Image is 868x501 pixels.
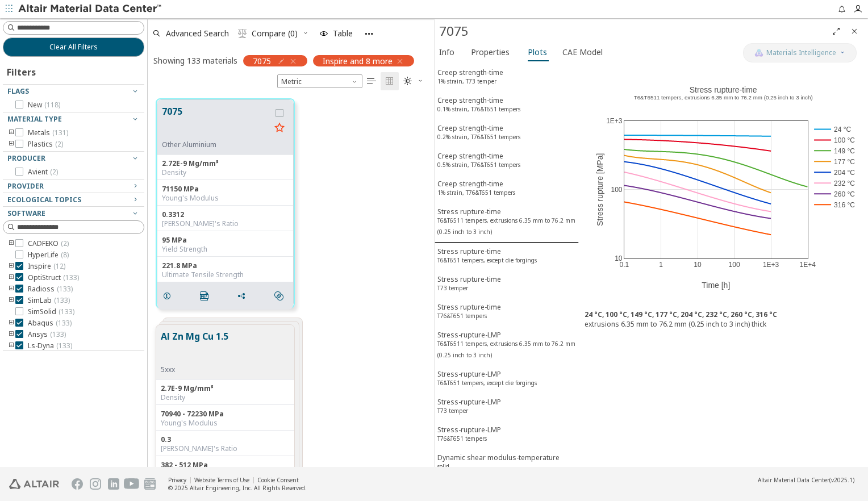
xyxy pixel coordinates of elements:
div: Filters [3,57,41,84]
div: 221.8 MPa [162,261,289,270]
div: Unit System [277,74,362,88]
button: Stress-rupture-LMPT73 temper [435,394,579,421]
span: ( 2 ) [50,167,58,177]
span: ( 133 ) [63,273,79,282]
div: Creep strength-time [437,179,515,200]
span: New [28,101,60,110]
span: Ecological Topics [7,195,81,204]
span: Compare (0) [252,30,298,37]
sup: solid [437,462,449,470]
div: [PERSON_NAME]'s Ratio [162,219,289,228]
button: PDF Download [195,285,219,307]
span: Properties [471,43,510,61]
i: toogle group [7,262,15,271]
span: Ls-Dyna [28,341,72,350]
button: Creep strength-time1% strain, T76&T651 tempers [435,176,579,203]
img: AI Copilot [754,48,763,57]
span: Inspire [28,262,65,271]
button: Creep strength-time0.1% strain, T76&T651 tempers [435,92,579,120]
sup: T6&T6511 tempers, extrusions 6.35 mm to 76.2 mm (0.25 inch to 3 inch) [437,340,575,359]
div: 382 - 512 MPa [161,461,290,470]
i:  [238,29,247,38]
sup: T6&T651 tempers, except die forgings [437,379,537,387]
button: Stress-rupture-LMPT6&T6511 tempers, extrusions 6.35 mm to 76.2 mm (0.25 inch to 3 inch) [435,327,579,366]
button: Close [845,22,863,40]
span: ( 133 ) [57,284,73,294]
span: CAE Model [562,43,603,61]
span: OptiStruct [28,273,79,282]
button: Table View [362,72,381,90]
div: Dynamic shear modulus-temperature [437,453,560,474]
sup: 1% strain, T73 temper [437,77,496,85]
a: Website Terms of Use [194,476,249,484]
a: Cookie Consent [257,476,299,484]
b: 24 °C, 100 °C, 149 °C, 177 °C, 204 °C, 232 °C, 260 °C, 316 °C [585,310,777,319]
span: Metals [28,128,68,137]
button: Stress rupture-timeT6&T651 tempers, except die forgings [435,243,579,271]
span: CADFEKO [28,239,69,248]
i: toogle group [7,330,15,339]
button: Material Type [3,112,144,126]
div: Stress-rupture-LMP [437,330,576,362]
div: Young's Modulus [162,194,289,203]
button: 7075 [162,105,270,140]
span: Metric [277,74,362,88]
span: ( 118 ) [44,100,60,110]
span: Inspire and 8 more [323,56,393,66]
span: Software [7,208,45,218]
span: Producer [7,153,45,163]
button: AI CopilotMaterials Intelligence [743,43,857,62]
span: ( 133 ) [50,329,66,339]
button: Theme [399,72,428,90]
sup: T76&T651 tempers [437,435,487,442]
button: Stress rupture-timeT73 temper [435,271,579,299]
div: 95 MPa [162,236,289,245]
div: 0.3 [161,435,290,444]
div: Ultimate Tensile Strength [162,270,289,279]
div: 70940 - 72230 MPa [161,410,290,419]
button: Ecological Topics [3,193,144,207]
div: [PERSON_NAME]'s Ratio [161,444,290,453]
sup: T6&T6511 tempers, extrusions 6.35 mm to 76.2 mm (0.25 inch to 3 inch) [437,216,575,236]
span: Altair Material Data Center [758,476,829,484]
span: HyperLife [28,250,69,260]
div: Creep strength-time [437,123,520,144]
span: ( 133 ) [56,341,72,350]
button: Share [232,285,256,307]
span: ( 2 ) [61,239,69,248]
span: Table [333,30,353,37]
span: Info [439,43,454,61]
i: toogle group [7,341,15,350]
div: Creep strength-time [437,95,520,116]
i:  [403,77,412,86]
span: ( 131 ) [52,128,68,137]
button: Software [3,207,144,220]
div: Other Aluminium [162,140,270,149]
button: Tile View [381,72,399,90]
button: Provider [3,179,144,193]
span: Advanced Search [166,30,229,37]
div: 71150 MPa [162,185,289,194]
button: Stress-rupture-LMPT76&T651 tempers [435,421,579,449]
button: Producer [3,152,144,165]
i: toogle group [7,140,15,149]
button: Stress rupture-timeT6&T6511 tempers, extrusions 6.35 mm to 76.2 mm (0.25 inch to 3 inch) [435,203,579,243]
div: Stress rupture-time [437,247,537,268]
sup: 0.1% strain, T76&T651 tempers [437,105,520,113]
img: Altair Material Data Center [18,3,163,15]
span: ( 133 ) [59,307,74,316]
button: Dynamic shear modulus-temperaturesolid [435,449,579,477]
button: Flags [3,85,144,98]
div: (v2025.1) [758,476,854,484]
div: Stress rupture-time [437,274,501,295]
img: Altair Engineering [9,479,59,489]
div: Stress-rupture-LMP [437,397,501,418]
i: toogle group [7,128,15,137]
i:  [200,291,209,300]
div: 2.72E-9 Mg/mm³ [162,159,289,168]
div: grid [148,90,434,467]
div: Yield Strength [162,245,289,254]
div: Density [162,168,289,177]
div: extrusions 6.35 mm to 76.2 mm (0.25 inch to 3 inch) thick [585,319,862,329]
span: Clear All Filters [49,43,98,52]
